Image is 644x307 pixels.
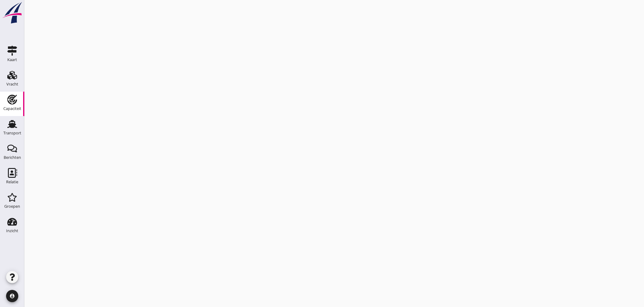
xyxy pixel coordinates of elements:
[3,107,21,111] div: Capaciteit
[6,229,18,233] div: Inzicht
[1,2,23,24] img: logo-small.a267ee39.svg
[4,204,20,208] div: Groepen
[3,131,21,135] div: Transport
[6,290,18,302] i: account_circle
[6,180,18,184] div: Relatie
[6,82,18,86] div: Vracht
[7,58,17,62] div: Kaart
[4,155,21,159] div: Berichten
